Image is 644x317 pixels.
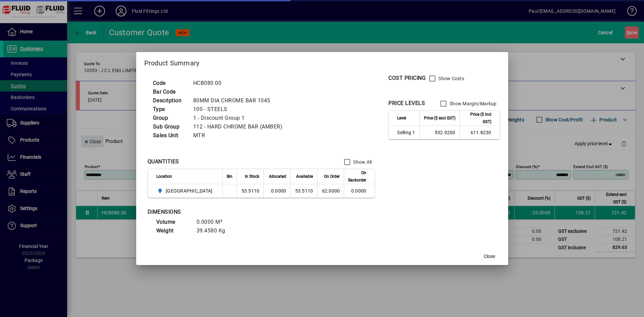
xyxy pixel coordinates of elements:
td: 80MM DIA CHROME BAR 1045 [190,96,291,105]
td: Sub Group [150,122,190,131]
td: 0.0000 [263,184,290,198]
span: Available [296,173,313,180]
td: 53.5110 [290,184,317,198]
div: COST PRICING [388,74,426,82]
td: Code [150,79,190,88]
td: HCB080.00 [190,79,291,88]
td: 0.0000 M³ [193,218,233,226]
span: Close [484,253,495,260]
td: 100 - STEELS [190,105,291,114]
td: Weight [153,226,193,235]
span: AUCKLAND [156,187,215,195]
span: In Stock [245,173,259,180]
span: Level [397,114,406,122]
h2: Product Summary [136,52,508,71]
td: 39.4580 Kg [193,226,233,235]
div: PRICE LEVELS [388,99,425,107]
td: 112 - HARD CHROME BAR (AMBER) [190,122,291,131]
span: Location [156,173,172,180]
td: 1 - Discount Group 1 [190,114,291,122]
td: Type [150,105,190,114]
td: 532.0200 [419,126,460,139]
span: [GEOGRAPHIC_DATA] [166,188,212,194]
td: Description [150,96,190,105]
td: 0.0000 [344,184,375,198]
td: Sales Unit [150,131,190,140]
td: Group [150,114,190,122]
label: Show Margin/Markup [448,100,497,107]
span: Selling 1 [397,129,415,136]
td: Volume [153,218,193,226]
td: 611.8230 [460,126,500,139]
span: Price ($ incl GST) [464,111,491,125]
span: Allocated [269,173,286,180]
span: On Order [324,173,340,180]
span: Price ($ excl GST) [424,114,455,122]
td: MTR [190,131,291,140]
span: On Backorder [348,169,366,184]
button: Close [479,250,500,262]
td: Bar Code [150,88,190,96]
label: Show All [352,159,372,165]
span: 62.0000 [322,188,340,194]
td: 53.5110 [236,184,263,198]
div: DIMENSIONS [148,208,315,216]
label: Show Costs [437,75,464,82]
div: QUANTITIES [148,158,179,166]
span: Bin [227,173,232,180]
